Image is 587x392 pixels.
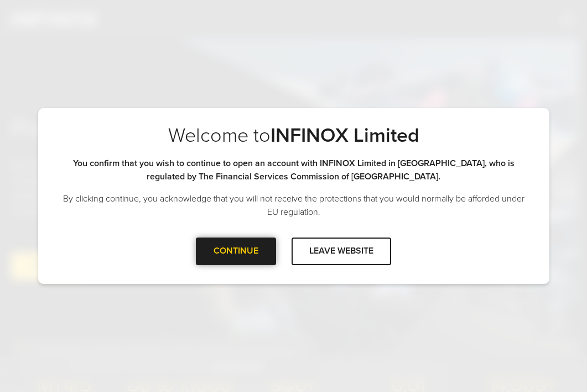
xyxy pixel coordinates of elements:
div: LEAVE WEBSITE [292,238,391,265]
strong: INFINOX Limited [271,123,419,147]
strong: You confirm that you wish to continue to open an account with INFINOX Limited in [GEOGRAPHIC_DATA... [73,158,515,182]
p: Welcome to [60,123,527,148]
p: By clicking continue, you acknowledge that you will not receive the protections that you would no... [60,192,527,219]
div: CONTINUE [196,238,276,265]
